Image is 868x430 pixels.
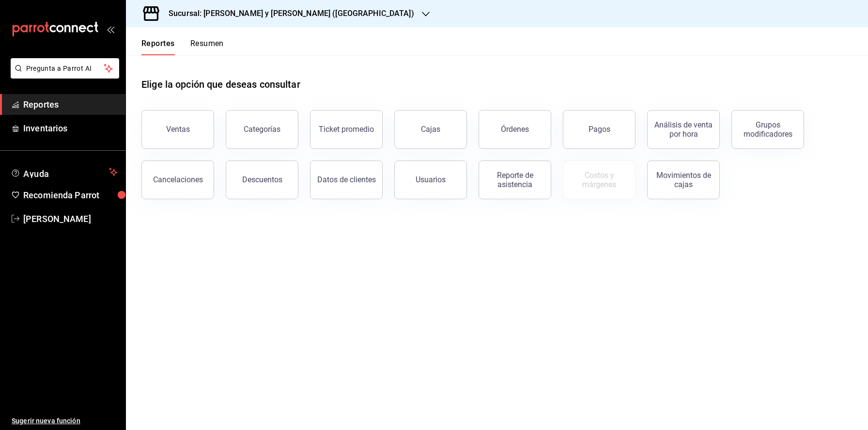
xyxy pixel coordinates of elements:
[731,110,804,149] button: Grupos modificadores
[23,166,105,178] span: Ayuda
[141,110,214,149] button: Ventas
[653,171,713,189] div: Movimientos de cajas
[23,189,118,202] span: Recomienda Parrot
[107,25,114,33] button: open_drawer_menu
[421,124,441,135] div: Cajas
[569,171,629,189] div: Costos y márgenes
[319,125,374,134] div: Ticket promedio
[317,175,376,184] div: Datos de clientes
[310,110,383,149] button: Ticket promedio
[226,110,298,149] button: Categorías
[416,175,446,184] div: Usuarios
[394,160,467,199] button: Usuarios
[244,125,280,134] div: Categorías
[738,120,798,139] div: Grupos modificadores
[394,110,467,149] a: Cajas
[153,175,203,184] div: Cancelaciones
[242,175,282,184] div: Descuentos
[501,125,529,134] div: Órdenes
[141,39,175,55] button: Reportes
[647,160,720,199] button: Movimientos de cajas
[11,58,119,79] button: Pregunta a Parrot AI
[479,160,551,199] button: Reporte de asistencia
[563,160,635,199] button: Contrata inventarios para ver este reporte
[653,120,713,139] div: Análisis de venta por hora
[141,39,224,55] div: navigation tabs
[589,125,610,134] div: Pagos
[7,70,119,80] a: Pregunta a Parrot AI
[310,160,383,199] button: Datos de clientes
[563,110,635,149] button: Pagos
[23,98,118,111] span: Reportes
[12,416,118,426] span: Sugerir nueva función
[23,212,118,225] span: [PERSON_NAME]
[23,122,118,135] span: Inventarios
[190,39,224,55] button: Resumen
[26,64,104,74] span: Pregunta a Parrot AI
[485,171,545,189] div: Reporte de asistencia
[479,110,551,149] button: Órdenes
[647,110,720,149] button: Análisis de venta por hora
[141,77,300,92] h1: Elige la opción que deseas consultar
[226,160,298,199] button: Descuentos
[161,8,414,19] h3: Sucursal: [PERSON_NAME] y [PERSON_NAME] ([GEOGRAPHIC_DATA])
[141,160,214,199] button: Cancelaciones
[166,125,190,134] div: Ventas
